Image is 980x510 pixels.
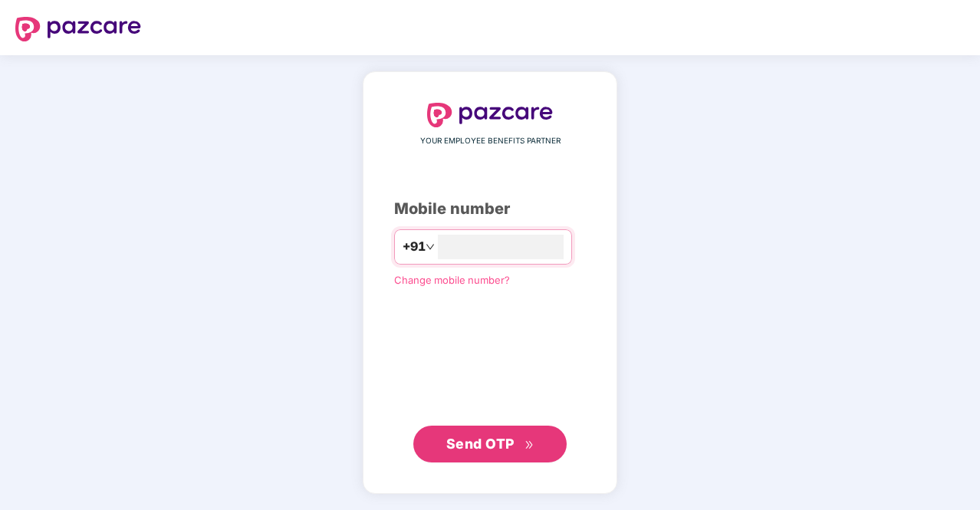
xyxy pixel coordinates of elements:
[420,135,561,147] span: YOUR EMPLOYEE BENEFITS PARTNER
[427,103,553,127] img: logo
[426,242,435,252] span: down
[525,440,534,450] span: double-right
[403,237,426,256] span: +91
[413,426,567,462] button: Send OTPdouble-right
[394,197,586,221] div: Mobile number
[446,436,515,452] span: Send OTP
[394,274,510,286] a: Change mobile number?
[15,17,141,41] img: logo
